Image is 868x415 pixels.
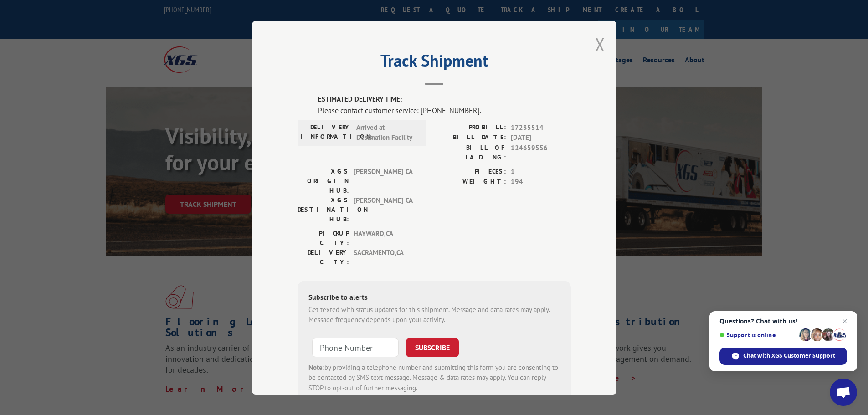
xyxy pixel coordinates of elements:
[354,166,415,195] span: [PERSON_NAME] CA
[308,304,560,325] div: Get texted with status updates for this shipment. Message and data rates may apply. Message frequ...
[298,54,571,72] h2: Track Shipment
[511,133,571,143] span: [DATE]
[434,122,506,133] label: PROBILL:
[298,228,349,247] label: PICKUP CITY:
[511,166,571,177] span: 1
[434,133,506,143] label: BILL DATE:
[434,143,506,162] label: BILL OF LADING:
[434,177,506,187] label: WEIGHT:
[298,247,349,266] label: DELIVERY CITY:
[511,122,571,133] span: 17235514
[719,332,796,338] span: Support is online
[318,94,571,105] label: ESTIMATED DELIVERY TIME:
[354,195,415,224] span: [PERSON_NAME] CA
[839,316,850,327] span: Close chat
[356,122,418,143] span: Arrived at Destination Facility
[830,379,857,406] div: Open chat
[300,122,352,143] label: DELIVERY INFORMATION:
[312,338,399,357] input: Phone Number
[308,362,560,393] div: by providing a telephone number and submitting this form you are consenting to be contacted by SM...
[308,363,324,371] strong: Note:
[511,143,571,162] span: 124659556
[406,338,459,357] button: SUBSCRIBE
[298,195,349,224] label: XGS DESTINATION HUB:
[298,166,349,195] label: XGS ORIGIN HUB:
[719,318,847,325] span: Questions? Chat with us!
[354,228,415,247] span: HAYWARD , CA
[743,352,835,360] span: Chat with XGS Customer Support
[719,348,847,365] div: Chat with XGS Customer Support
[354,247,415,266] span: SACRAMENTO , CA
[308,291,560,304] div: Subscribe to alerts
[318,104,571,115] div: Please contact customer service: [PHONE_NUMBER].
[434,166,506,177] label: PIECES:
[595,32,605,56] button: Close modal
[511,177,571,187] span: 194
